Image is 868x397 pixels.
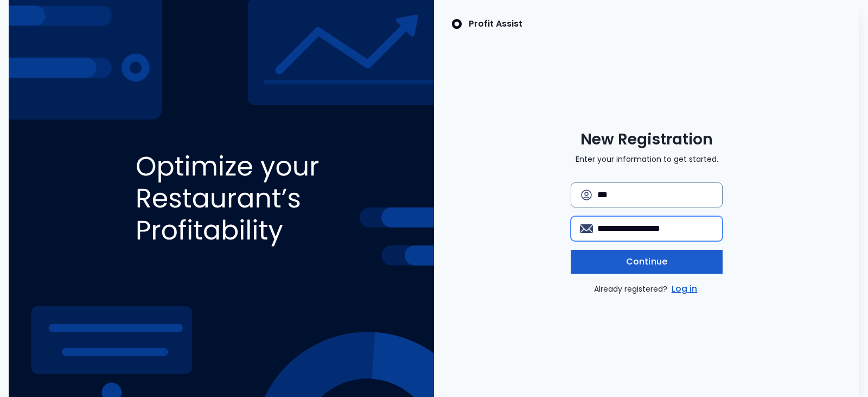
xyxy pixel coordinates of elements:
p: Enter your information to get started. [576,154,718,165]
span: Continue [626,255,667,268]
img: SpotOn Logo [451,17,462,30]
a: Log in [669,282,700,295]
p: Already registered? [594,282,700,295]
button: Continue [571,250,723,274]
span: New Registration [580,130,713,149]
p: Profit Assist [469,17,522,30]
